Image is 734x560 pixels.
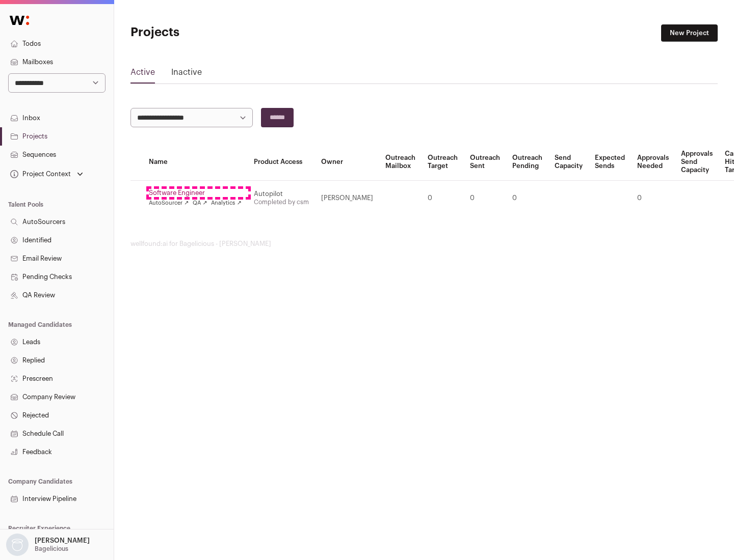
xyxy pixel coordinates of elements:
[506,181,548,216] td: 0
[631,144,675,181] th: Approvals Needed
[422,144,464,181] th: Outreach Target
[130,240,718,248] footer: wellfound:ai for Bagelicious - [PERSON_NAME]
[149,199,189,207] a: AutoSourcer ↗
[4,534,92,556] button: Open dropdown
[631,181,675,216] td: 0
[464,181,506,216] td: 0
[171,66,202,82] a: Inactive
[130,66,155,82] a: Active
[589,144,631,181] th: Expected Sends
[193,199,207,207] a: QA ↗
[661,24,718,42] a: New Project
[315,181,379,216] td: [PERSON_NAME]
[315,144,379,181] th: Owner
[675,144,719,181] th: Approvals Send Capacity
[422,181,464,216] td: 0
[35,545,68,553] p: Bagelicious
[464,144,506,181] th: Outreach Sent
[8,170,71,178] div: Project Context
[254,190,309,198] div: Autopilot
[548,144,589,181] th: Send Capacity
[248,144,315,181] th: Product Access
[6,534,29,556] img: nopic.png
[254,199,309,205] a: Completed by csm
[130,24,326,41] h1: Projects
[35,537,90,545] p: [PERSON_NAME]
[506,144,548,181] th: Outreach Pending
[4,10,35,31] img: Wellfound
[149,189,242,197] a: Software Engineer
[379,144,422,181] th: Outreach Mailbox
[211,199,241,207] a: Analytics ↗
[143,144,248,181] th: Name
[8,167,85,181] button: Open dropdown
